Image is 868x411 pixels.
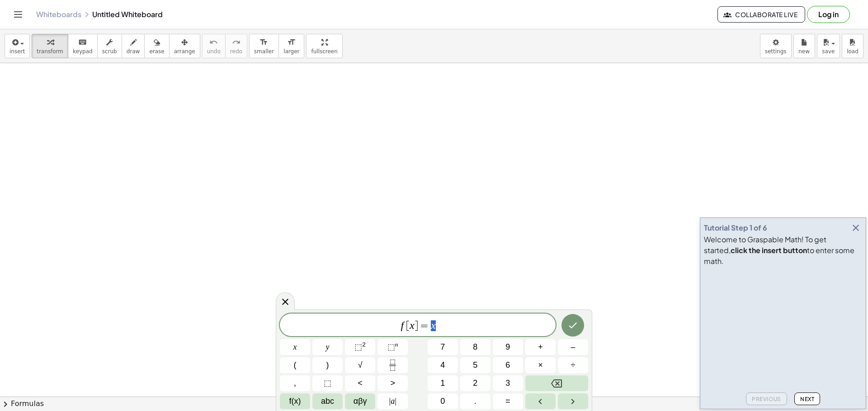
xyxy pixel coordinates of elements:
button: Superscript [377,339,408,355]
button: Alphabet [312,393,343,409]
button: undoundo [202,34,226,58]
button: Toggle navigation [11,7,25,22]
sup: 2 [362,341,366,348]
span: , [294,377,296,389]
span: 1 [440,377,445,389]
var: x [431,319,436,331]
button: 1 [428,375,458,391]
span: 2 [473,377,477,389]
button: 4 [428,357,458,373]
i: format_size [287,37,296,48]
span: redo [230,48,242,55]
span: save [822,48,835,55]
button: Collaborate Live [717,6,805,23]
button: fullscreen [306,34,342,58]
span: draw [127,48,140,55]
button: transform [32,34,68,58]
button: redoredo [225,34,247,58]
span: [ [406,320,410,331]
button: 5 [460,357,491,373]
button: x [280,339,310,355]
span: 7 [440,341,445,353]
span: Collaborate Live [725,10,797,18]
span: transform [37,48,63,55]
button: Functions [280,393,310,409]
button: Absolute value [377,393,408,409]
span: | [395,397,396,406]
span: αβγ [354,395,367,407]
var: f [401,319,404,331]
button: keyboardkeypad [68,34,98,58]
span: = [418,320,431,331]
button: Done [561,314,584,337]
div: Welcome to Graspable Math! To get started, to enter some math. [704,234,862,267]
button: 0 [428,393,458,409]
button: load [842,34,863,58]
span: 3 [505,377,510,389]
span: = [505,395,510,407]
span: scrub [102,48,117,55]
i: undo [209,37,218,48]
button: Backspace [525,375,588,391]
i: keyboard [78,37,87,48]
button: Equals [493,393,523,409]
button: Next [794,393,820,405]
span: ⬚ [387,342,395,351]
button: . [460,393,491,409]
button: Plus [525,339,556,355]
span: x [293,341,297,353]
span: undo [207,48,221,55]
span: Next [800,396,814,402]
button: Right arrow [558,393,588,409]
span: ⬚ [324,377,331,389]
button: Greater than [377,375,408,391]
span: + [538,341,543,353]
button: arrange [169,34,200,58]
span: 0 [440,395,445,407]
button: erase [144,34,169,58]
span: settings [765,48,787,55]
button: 3 [493,375,523,391]
span: > [390,377,395,389]
button: Times [525,357,556,373]
button: , [280,375,310,391]
button: Square root [345,357,375,373]
button: format_sizesmaller [249,34,279,58]
button: Log in [807,6,850,23]
span: 5 [473,359,477,371]
button: settings [760,34,792,58]
sup: n [395,341,398,348]
b: click the insert button [731,245,807,255]
span: 9 [505,341,510,353]
span: abc [321,395,334,407]
span: 8 [473,341,477,353]
span: erase [149,48,164,55]
button: format_sizelarger [278,34,304,58]
span: ] [415,320,418,331]
span: insert [9,48,25,55]
span: ( [294,359,297,371]
button: Left arrow [525,393,556,409]
button: Placeholder [312,375,343,391]
span: fullscreen [311,48,337,55]
button: Fraction [377,357,408,373]
button: ( [280,357,310,373]
button: 9 [493,339,523,355]
div: Tutorial Step 1 of 6 [704,222,767,233]
span: arrange [174,48,195,55]
button: Squared [345,339,375,355]
span: < [358,377,363,389]
span: × [538,359,543,371]
button: Divide [558,357,588,373]
button: Greek alphabet [345,393,375,409]
button: insert [5,34,30,58]
button: 7 [428,339,458,355]
button: y [312,339,343,355]
button: 8 [460,339,491,355]
button: new [793,34,815,58]
button: save [817,34,840,58]
span: ⬚ [354,342,362,351]
span: load [847,48,859,55]
span: | [389,397,391,406]
button: scrub [97,34,122,58]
